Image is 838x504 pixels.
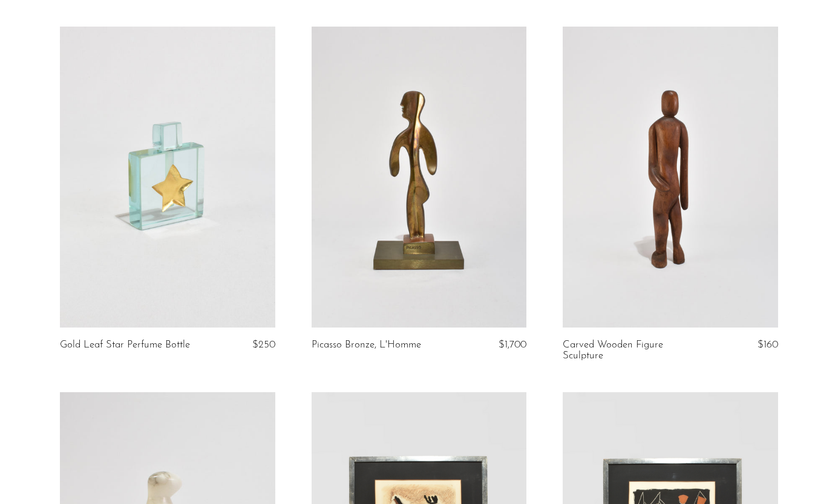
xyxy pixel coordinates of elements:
span: $160 [758,340,778,350]
span: $1,700 [499,340,526,350]
a: Gold Leaf Star Perfume Bottle [60,340,190,351]
a: Carved Wooden Figure Sculpture [563,340,706,362]
span: $250 [252,340,275,350]
a: Picasso Bronze, L'Homme [312,340,421,351]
